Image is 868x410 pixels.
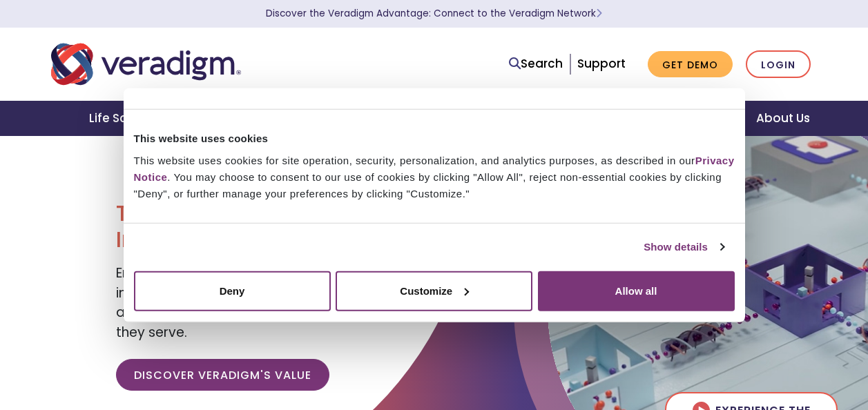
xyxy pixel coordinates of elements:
a: Login [746,50,811,79]
button: Deny [134,271,331,311]
span: Learn More [596,7,602,20]
a: Get Demo [648,51,733,78]
a: Privacy Notice [134,154,735,182]
img: Veradigm logo [51,41,241,87]
div: This website uses cookies [134,130,735,147]
a: Search [509,55,563,73]
a: Life Sciences [73,101,187,136]
span: Empowering our clients with trusted data, insights, and solutions to help reduce costs and improv... [116,264,420,342]
a: Support [577,55,626,72]
a: About Us [740,101,827,136]
a: Show details [644,239,724,255]
a: Discover the Veradigm Advantage: Connect to the Veradigm NetworkLearn More [266,7,602,20]
a: Discover Veradigm's Value [116,359,329,391]
div: This website uses cookies for site operation, security, personalization, and analytics purposes, ... [134,152,735,202]
h1: Transforming Health, Insightfully® [116,200,423,253]
button: Allow all [538,271,735,311]
button: Customize [336,271,532,311]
